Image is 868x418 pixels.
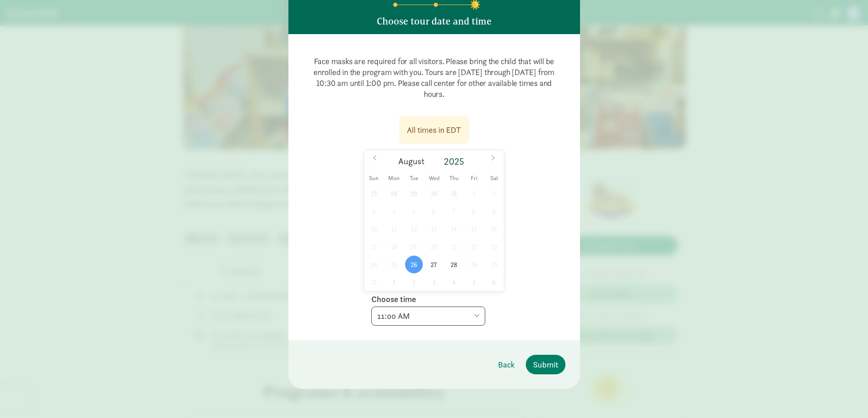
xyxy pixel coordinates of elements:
[424,176,444,181] span: Wed
[444,176,464,181] span: Thu
[491,355,522,374] button: Back
[407,124,461,136] div: All times in EDT
[398,157,425,166] span: August
[445,256,463,273] span: August 28, 2025
[384,176,404,181] span: Mon
[533,358,558,371] span: Submit
[425,256,443,273] span: August 27, 2025
[484,176,504,181] span: Sat
[371,294,416,305] label: Choose time
[405,256,423,273] span: August 26, 2025
[364,176,384,181] span: Sun
[464,176,484,181] span: Fri
[526,355,565,374] button: Submit
[377,16,492,27] h5: Choose tour date and time
[404,176,424,181] span: Tue
[303,49,565,107] p: Face masks are required for all visitors. Please bring the child that will be enrolled in the pro...
[498,358,515,371] span: Back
